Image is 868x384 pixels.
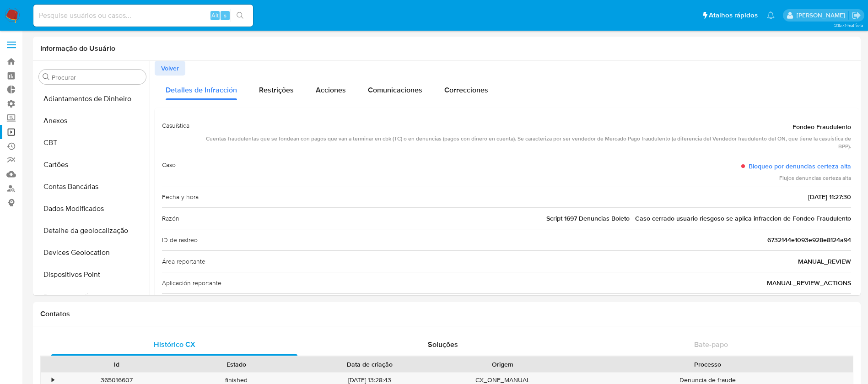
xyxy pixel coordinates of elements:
input: Procurar [52,73,142,81]
button: search-icon [231,9,249,22]
button: Procurar [43,73,50,81]
button: Dispositivos Point [35,264,150,286]
a: Notificações [767,11,775,19]
button: Cartões [35,154,150,176]
div: Estado [183,360,290,369]
button: Devices Geolocation [35,242,150,264]
span: Bate-papo [694,339,728,350]
span: Atalhos rápidos [709,11,758,20]
button: Anexos [35,110,150,132]
button: Contas Bancárias [35,176,150,198]
span: Histórico CX [154,339,195,350]
div: Data de criação [303,360,437,369]
h1: Contatos [40,309,853,319]
button: CBT [35,132,150,154]
div: Id [63,360,170,369]
button: Adiantamentos de Dinheiro [35,88,150,110]
div: Origem [449,360,556,369]
span: s [224,11,226,20]
a: Sair [852,11,861,20]
input: Pesquise usuários ou casos... [33,10,253,22]
p: adriano.brito@mercadolivre.com [797,11,848,20]
button: Documentação [35,286,150,308]
button: Detalhe da geolocalização [35,220,150,242]
span: Alt [211,11,219,20]
span: Soluções [428,339,458,350]
button: Dados Modificados [35,198,150,220]
div: Processo [569,360,846,369]
h1: Informação do Usuário [40,44,115,53]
